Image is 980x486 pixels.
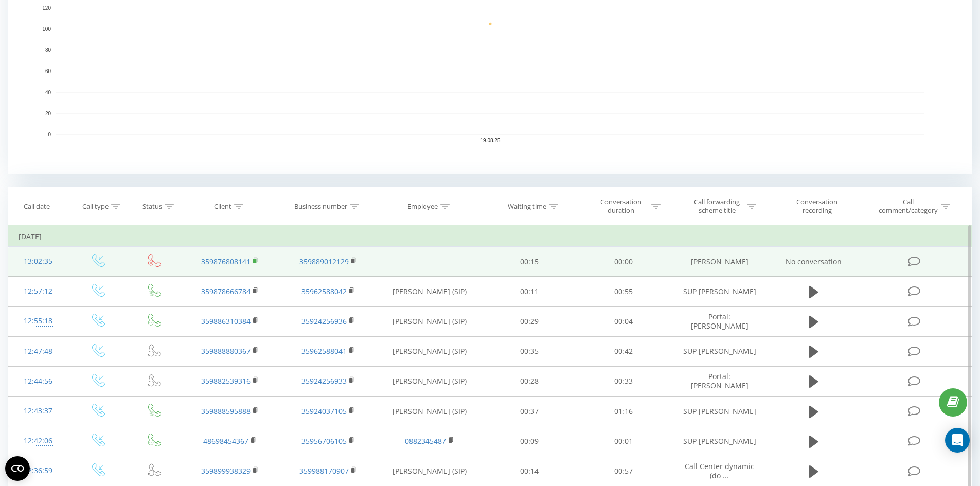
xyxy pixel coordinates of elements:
[201,376,251,386] a: 359882539316
[19,281,58,301] div: 12:57:12
[689,197,744,215] div: Call forwarding scheme title
[577,456,671,486] td: 00:57
[377,366,483,396] td: [PERSON_NAME] (SIP)
[299,466,349,476] a: 359988170907
[670,397,768,426] td: SUP [PERSON_NAME]
[670,426,768,456] td: SUP [PERSON_NAME]
[483,336,577,366] td: 00:35
[5,456,30,481] button: Open CMP widget
[19,251,58,272] div: 13:02:35
[577,397,671,426] td: 01:16
[201,466,251,476] a: 359899938329
[577,247,671,277] td: 00:00
[19,401,58,421] div: 12:43:37
[480,138,501,143] text: 19.08.25
[203,436,248,446] a: 48698454367
[577,426,671,456] td: 00:01
[377,336,483,366] td: [PERSON_NAME] (SIP)
[142,202,162,211] div: Status
[377,397,483,426] td: [PERSON_NAME] (SIP)
[685,461,754,480] span: Call Center dynamic (do ...
[299,257,349,266] a: 359889012129
[577,336,671,366] td: 00:42
[483,277,577,307] td: 00:11
[577,277,671,307] td: 00:55
[45,89,51,95] text: 40
[45,68,51,74] text: 60
[301,316,347,326] a: 35924256936
[783,197,850,215] div: Conversation recording
[301,286,347,296] a: 35962588042
[301,436,347,446] a: 35956706105
[201,316,251,326] a: 359886310384
[201,346,251,356] a: 359888880367
[8,226,972,247] td: [DATE]
[42,5,51,11] text: 120
[483,247,577,277] td: 00:15
[301,346,347,356] a: 35962588041
[508,202,546,211] div: Waiting time
[377,456,483,486] td: [PERSON_NAME] (SIP)
[670,366,768,396] td: Portal: [PERSON_NAME]
[878,197,938,215] div: Call comment/category
[48,132,51,137] text: 0
[214,202,231,211] div: Client
[294,202,347,211] div: Business number
[82,202,109,211] div: Call type
[201,257,251,266] a: 359876808141
[577,307,671,336] td: 00:04
[19,311,58,331] div: 12:55:18
[201,286,251,296] a: 359878666784
[483,426,577,456] td: 00:09
[483,397,577,426] td: 00:37
[945,428,970,453] div: Open Intercom Messenger
[670,307,768,336] td: Portal: [PERSON_NAME]
[786,257,842,266] span: No conversation
[19,371,58,391] div: 12:44:56
[42,26,51,32] text: 100
[670,336,768,366] td: SUP [PERSON_NAME]
[405,436,446,446] a: 0882345487
[407,202,438,211] div: Employee
[45,47,51,53] text: 80
[670,277,768,307] td: SUP [PERSON_NAME]
[19,341,58,362] div: 12:47:48
[201,406,251,416] a: 359888595888
[19,461,58,481] div: 12:36:59
[301,406,347,416] a: 35924037105
[301,376,347,386] a: 35924256933
[594,197,649,215] div: Conversation duration
[577,366,671,396] td: 00:33
[483,366,577,396] td: 00:28
[45,111,51,116] text: 20
[19,431,58,451] div: 12:42:06
[670,247,768,277] td: [PERSON_NAME]
[483,456,577,486] td: 00:14
[24,202,50,211] div: Call date
[377,307,483,336] td: [PERSON_NAME] (SIP)
[483,307,577,336] td: 00:29
[377,277,483,307] td: [PERSON_NAME] (SIP)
